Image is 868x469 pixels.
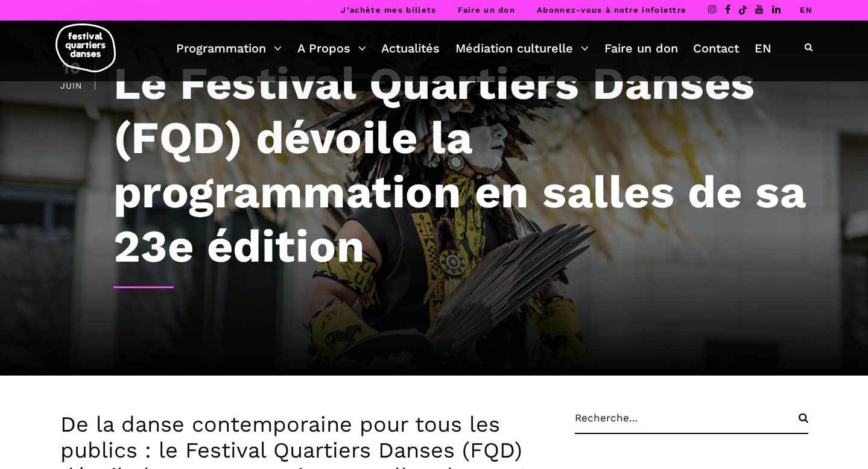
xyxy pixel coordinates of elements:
div: Juin [60,81,83,90]
a: J’achète mes billets [341,5,436,14]
img: logo-fqd-med [55,24,116,72]
a: Programmation [176,38,282,58]
a: Abonnez-vous à notre infolettre [537,5,686,14]
a: A Propos [297,38,366,58]
a: Actualités [381,38,440,58]
a: Médiation culturelle [455,38,589,58]
a: Contact [693,38,739,58]
h1: Le Festival Quartiers Danses (FQD) dévoile la programmation en salles de sa 23e édition [113,56,808,273]
a: EN [800,5,813,14]
a: EN [755,38,771,58]
a: Faire un don [458,5,515,14]
a: Faire un don [604,38,678,58]
input: Recherche... [575,412,808,434]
